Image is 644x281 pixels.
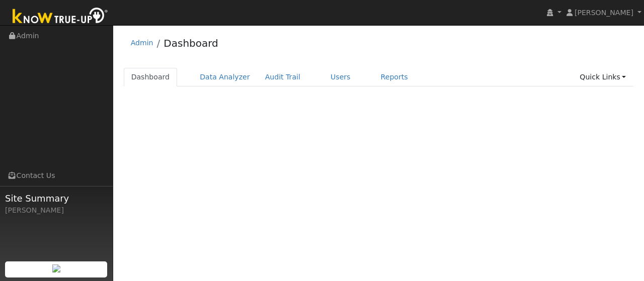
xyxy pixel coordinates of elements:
span: [PERSON_NAME] [575,9,633,17]
a: Admin [131,39,153,47]
div: [PERSON_NAME] [5,205,108,216]
a: Reports [373,68,416,86]
a: Dashboard [124,68,178,86]
a: Audit Trail [258,68,308,86]
a: Data Analyzer [192,68,258,86]
img: retrieve [52,264,60,272]
a: Dashboard [164,37,218,49]
a: Users [323,68,358,86]
span: Site Summary [5,192,108,205]
img: Know True-Up [8,6,113,28]
a: Quick Links [572,68,633,86]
